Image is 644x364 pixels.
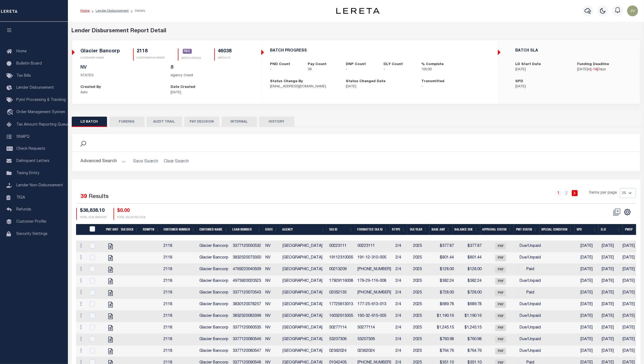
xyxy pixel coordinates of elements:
td: 2025 [411,322,433,334]
td: $689.78 [456,299,484,311]
label: Date Created [171,85,195,90]
label: Created By [81,85,101,90]
th: Rdmptn: activate to sort column ascending [141,224,161,235]
td: $128.00 [456,264,484,276]
td: 53207306 [355,334,393,346]
td: [DATE] [620,252,642,264]
a: 1 [555,190,561,196]
a: Lender Disbursement [96,9,129,12]
label: Results [89,193,109,201]
td: [DATE] [620,287,642,299]
td: $1,190.16 [433,311,456,322]
td: NV [263,287,280,299]
span: Due/Unpaid [520,279,541,283]
td: [GEOGRAPHIC_DATA] [280,252,327,264]
a: Home [80,9,90,12]
th: Balance Due: activate to sort column ascending [453,224,480,235]
span: Due/Unpaid [520,349,541,353]
th: RType: activate to sort column ascending [390,224,407,235]
td: [DATE] [620,311,642,322]
td: Glacier Bancorp [197,241,231,252]
td: 2/4 [393,311,411,322]
td: 2118 [161,322,197,334]
td: 3832520083399 [231,311,263,322]
td: 191-12-310-005 [355,252,393,264]
p: BATCH STATUS [182,56,201,60]
td: 2025 [411,334,433,346]
td: Glacier Bancorp [197,322,231,334]
td: [DATE] [599,252,620,264]
td: 2/4 [393,287,411,299]
td: NV [263,299,280,311]
label: DLY Count [384,62,403,67]
td: 3377120070543 [231,287,263,299]
span: PAY [495,313,506,320]
td: [DATE] [599,322,620,334]
p: CUSTOMER NAME [81,56,120,60]
td: 2/4 [393,241,411,252]
label: PND Count [270,62,290,67]
td: [DATE] [578,252,599,264]
p: Agency Count [171,73,252,78]
th: Approval Status: activate to sort column ascending [480,224,514,235]
td: $689.78 [433,299,456,311]
td: [DATE] [599,334,620,346]
h5: 46038 [218,49,232,55]
span: Order Management System [16,110,65,114]
label: % Complete [422,62,444,67]
td: 02362024 [355,346,393,357]
span: PAY [495,255,506,261]
td: [DATE] [599,311,620,322]
h5: NV [81,65,162,71]
img: svg+xml;base64,PHN2ZyB4bWxucz0iaHR0cDovL3d3dy53My5vcmcvMjAwMC9zdmciIHBvaW50ZXItZXZlbnRzPSJub25lIi... [627,5,638,16]
th: Pmt Hist [104,224,119,235]
td: 2025 [411,299,433,311]
p: - [346,67,375,72]
td: 2118 [161,311,197,322]
p: TOTAL DUE AMOUNT [80,216,107,220]
td: [GEOGRAPHIC_DATA] [280,311,327,322]
span: 39 [81,194,87,200]
td: [DATE] [578,334,599,346]
th: SPD: activate to sort column ascending [575,224,599,235]
td: 2118 [161,346,197,357]
td: 2118 [161,241,197,252]
span: Lender Disbursement [16,86,54,90]
span: Pymt Processing & Tracking [16,98,66,102]
span: SNAPQ [16,135,30,139]
span: Paid [526,291,534,295]
label: Funding Deadline [577,62,609,67]
span: TIQA [16,196,25,199]
h5: BATCH PROGRESS [270,49,489,53]
p: CUSTOMER NUMBER [137,56,165,60]
p: TOTAL SELECTED DUE [117,216,146,220]
td: $1,245.15 [433,322,456,334]
td: 2118 [161,264,197,276]
td: 177-25-613-013 [355,299,393,311]
span: PAY [495,266,506,273]
span: Due/Unpaid [520,256,541,260]
td: $377.87 [433,241,456,252]
span: [ ] [590,68,598,71]
span: PAY [495,290,506,296]
td: NV [263,322,280,334]
td: 2025 [411,241,433,252]
button: HISTORY [259,117,294,127]
td: 179-29-116-008 [355,276,393,287]
td: $764.76 [456,346,484,357]
button: INTERNAL [222,117,257,127]
span: PAY [495,301,506,308]
td: [DATE] [620,346,642,357]
td: 2118 [161,276,197,287]
h5: BATCH SLA [515,49,631,53]
td: [DATE] [620,299,642,311]
td: [GEOGRAPHIC_DATA] [280,299,327,311]
td: [DATE] [620,276,642,287]
td: $382.24 [456,276,484,287]
span: PAY [495,336,506,343]
td: 00213209 [327,264,356,276]
td: $801.44 [433,252,456,264]
td: [DATE] [578,299,599,311]
td: NV [263,276,280,287]
h4: $0.00 [117,208,146,214]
